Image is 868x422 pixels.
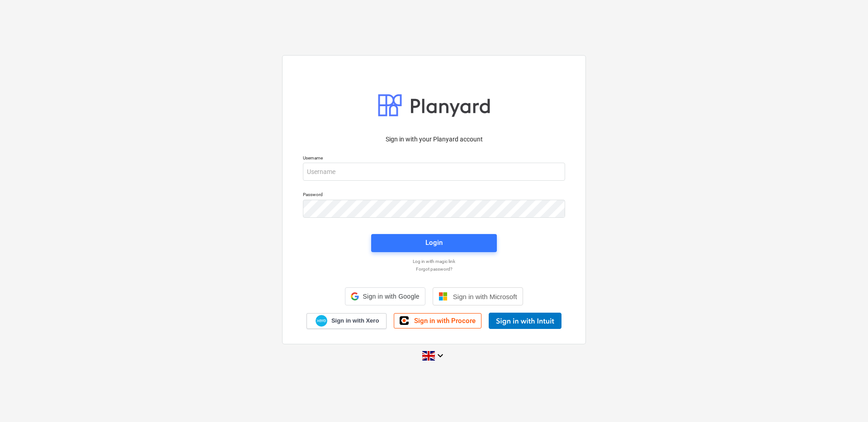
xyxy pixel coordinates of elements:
[303,155,565,163] p: Username
[363,293,419,300] span: Sign in with Google
[439,292,448,301] img: Microsoft logo
[425,237,443,249] div: Login
[414,317,476,325] span: Sign in with Procore
[394,313,481,328] a: Sign in with Procore
[303,135,565,144] p: Sign in with your Planyard account
[453,293,517,300] span: Sign in with Microsoft
[435,350,446,361] i: keyboard_arrow_down
[298,258,570,264] a: Log in with magic link
[298,266,570,272] a: Forgot password?
[307,313,387,329] a: Sign in with Xero
[371,234,497,252] button: Login
[331,317,379,325] span: Sign in with Xero
[316,315,327,327] img: Xero logo
[303,163,565,181] input: Username
[345,287,425,305] div: Sign in with Google
[303,192,565,199] p: Password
